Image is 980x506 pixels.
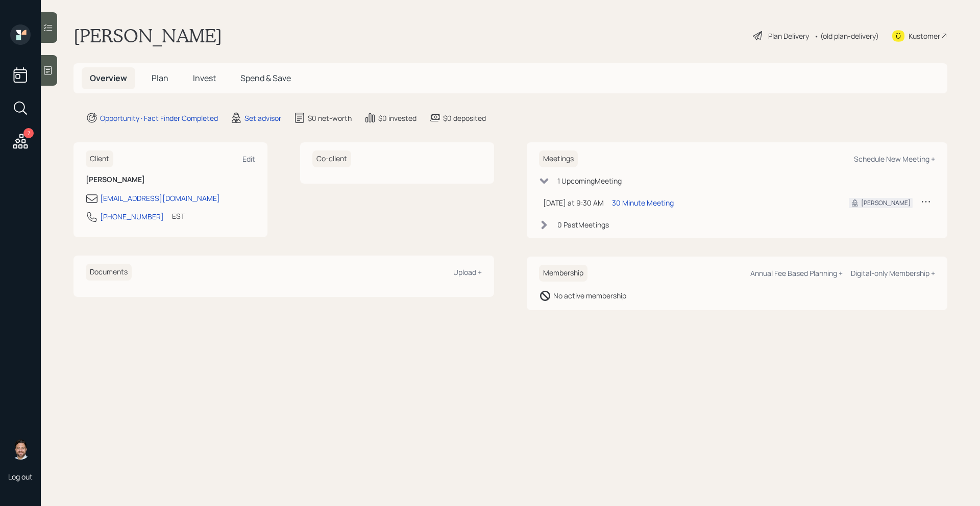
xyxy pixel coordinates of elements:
span: Plan [152,72,168,84]
h1: [PERSON_NAME] [73,24,222,47]
div: Log out [8,472,33,482]
div: [PERSON_NAME] [861,198,911,208]
div: Upload + [453,267,482,277]
div: Kustomer [909,31,940,41]
div: Digital-only Membership + [851,268,935,278]
div: [EMAIL_ADDRESS][DOMAIN_NAME] [100,193,220,204]
span: Overview [90,72,127,84]
div: Plan Delivery [768,31,809,41]
div: Annual Fee Based Planning + [750,268,843,278]
div: EST [172,211,185,221]
img: michael-russo-headshot.png [10,439,31,460]
h6: [PERSON_NAME] [86,175,255,184]
div: $0 invested [378,113,416,123]
div: Set advisor [244,113,281,123]
div: 30 Minute Meeting [612,197,674,208]
div: 7 [23,128,34,138]
div: Edit [242,154,255,164]
h6: Documents [86,264,132,281]
div: Schedule New Meeting + [854,154,935,164]
h6: Membership [539,265,587,282]
div: Opportunity · Fact Finder Completed [100,113,218,123]
h6: Co-client [312,150,351,167]
div: $0 net-worth [308,113,352,123]
div: $0 deposited [443,113,486,123]
div: No active membership [553,290,626,301]
div: 0 Past Meeting s [557,219,609,230]
div: • (old plan-delivery) [814,31,879,41]
h6: Client [86,150,113,167]
div: 1 Upcoming Meeting [557,175,622,186]
h6: Meetings [539,150,578,167]
span: Invest [193,72,216,84]
div: [DATE] at 9:30 AM [543,197,604,208]
span: Spend & Save [240,72,291,84]
div: [PHONE_NUMBER] [100,211,164,222]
